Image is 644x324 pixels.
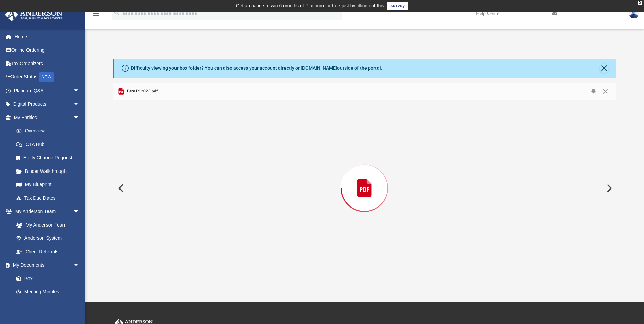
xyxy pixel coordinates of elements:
[10,151,90,165] a: Entity Change Request
[629,8,639,18] img: User Pic
[10,124,90,138] a: Overview
[3,8,65,21] img: Anderson Advisors Platinum Portal
[5,84,90,97] a: Platinum Q&Aarrow_drop_down
[39,72,54,82] div: NEW
[113,83,616,276] div: Preview
[10,178,87,192] a: My Blueprint
[73,84,87,98] span: arrow_drop_down
[10,299,83,312] a: Forms Library
[73,205,87,219] span: arrow_drop_down
[10,285,87,299] a: Meeting Minutes
[10,272,83,285] a: Box
[73,258,87,272] span: arrow_drop_down
[301,65,337,71] a: [DOMAIN_NAME]
[10,138,90,151] a: CTA Hub
[73,97,87,111] span: arrow_drop_down
[5,97,90,111] a: Digital Productsarrow_drop_down
[92,13,100,18] a: menu
[113,179,128,198] button: Previous File
[236,2,384,10] div: Get a chance to win 6 months of Platinum for free just by filling out this
[587,87,600,96] button: Download
[5,43,90,57] a: Online Ordering
[5,111,90,124] a: My Entitiesarrow_drop_down
[10,164,90,178] a: Binder Walkthrough
[131,65,382,72] div: Difficulty viewing your box folder? You can also access your account directly on outside of the p...
[600,64,609,73] button: Close
[5,258,87,272] a: My Documentsarrow_drop_down
[5,70,90,84] a: Order StatusNEW
[10,232,87,245] a: Anderson System
[5,57,90,70] a: Tax Organizers
[92,10,100,18] i: menu
[10,218,83,232] a: My Anderson Team
[387,2,408,10] a: survey
[601,179,616,198] button: Next File
[10,191,90,205] a: Tax Due Dates
[125,88,158,94] span: Barn Pl 2023.pdf
[10,245,87,258] a: Client Referrals
[599,87,611,96] button: Close
[113,9,121,17] i: search
[73,111,87,125] span: arrow_drop_down
[5,30,90,43] a: Home
[638,1,642,5] div: close
[5,205,87,218] a: My Anderson Teamarrow_drop_down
